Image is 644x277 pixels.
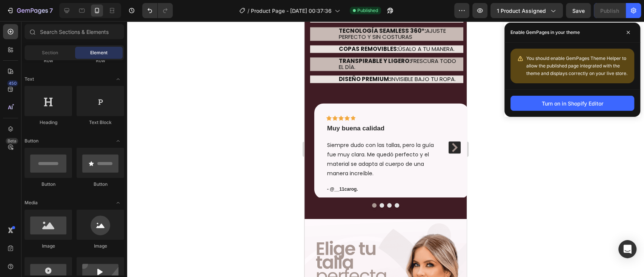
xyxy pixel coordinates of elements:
button: 7 [3,3,56,18]
span: Published [357,7,378,14]
button: Dot [83,217,87,221]
div: Turn on in Shopify Editor [542,99,603,107]
div: Row [25,57,72,64]
span: 1 product assigned [497,7,546,15]
button: Dot [90,217,95,221]
p: Enable GemPages in your theme [510,29,580,36]
button: Turn on in Shopify Editor [510,96,634,111]
span: Media [25,199,38,206]
p: - @__11carog. [23,199,164,206]
div: Beta [6,138,18,144]
div: Button [25,181,72,188]
input: Search Sections & Elements [25,24,124,39]
div: Open Intercom Messenger [618,240,636,258]
iframe: Design area [304,21,467,277]
button: Dot [75,217,80,221]
p: Muy buena calidad [23,138,164,146]
div: Publish [600,7,619,15]
span: / [247,7,249,15]
button: Dot [68,217,72,221]
span: Toggle open [112,135,124,147]
button: Publish [594,3,626,18]
span: Element [90,49,108,56]
span: Toggle open [112,197,124,209]
span: Toggle open [112,73,124,85]
div: 450 [7,80,18,86]
p: Siempre dudo con las tallas, pero la guía fue muy clara. Me quedó perfecto y el material se adapt... [23,154,132,192]
div: Heading [25,119,72,126]
span: Button [25,138,38,144]
span: Product Page - [DATE] 00:37:36 [251,7,332,15]
span: Section [42,49,58,56]
button: Save [566,3,591,18]
div: Image [25,243,72,249]
p: 7 [49,6,53,15]
span: Save [572,8,585,14]
div: Text Block [77,119,124,126]
span: You should enable GemPages Theme Helper to allow the published page integrated with the theme and... [526,55,627,76]
span: Text [25,76,34,83]
button: 1 product assigned [490,3,563,18]
div: Button [77,181,124,188]
div: Undo/Redo [142,3,173,18]
button: Carousel Next Arrow [144,155,156,167]
div: Image [77,243,124,249]
div: Row [77,57,124,64]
